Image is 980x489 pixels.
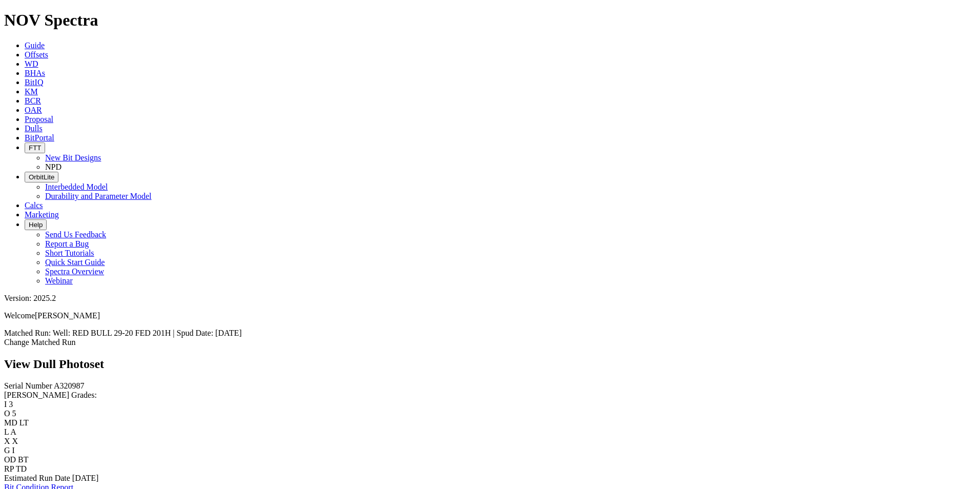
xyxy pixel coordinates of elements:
a: Guide [25,41,45,50]
a: Send Us Feedback [45,230,106,239]
a: BitIQ [25,78,43,87]
div: [PERSON_NAME] Grades: [4,391,976,400]
div: Version: 2025.2 [4,294,976,303]
h2: View Dull Photoset [4,357,976,371]
label: OD [4,455,16,464]
label: X [4,437,10,445]
a: Calcs [25,201,43,210]
a: Change Matched Run [4,338,76,347]
label: O [4,409,10,418]
label: I [4,400,7,409]
a: OAR [25,106,42,114]
a: Durability and Parameter Model [45,192,152,200]
a: Interbedded Model [45,182,108,191]
button: OrbitLite [25,172,58,182]
label: Estimated Run Date [4,474,70,482]
span: X [12,437,18,445]
span: A320987 [54,381,85,390]
span: LT [19,418,29,427]
a: Short Tutorials [45,249,94,257]
a: New Bit Designs [45,153,101,162]
span: TD [16,464,27,473]
a: BitPortal [25,133,54,142]
a: Spectra Overview [45,267,104,276]
h1: NOV Spectra [4,11,976,30]
button: Help [25,219,47,230]
a: Webinar [45,276,73,285]
a: Offsets [25,50,48,59]
span: 5 [12,409,16,418]
span: Help [29,221,43,229]
a: KM [25,87,38,96]
span: OrbitLite [29,173,54,181]
span: 3 [9,400,13,409]
a: BHAs [25,69,45,77]
span: FTT [29,144,41,152]
span: [DATE] [72,474,99,482]
span: Well: RED BULL 29-20 FED 201H | Spud Date: [DATE] [53,329,242,337]
a: BCR [25,96,41,105]
span: Matched Run: [4,329,51,337]
button: FTT [25,142,45,153]
span: BT [18,455,28,464]
a: WD [25,59,38,68]
p: Welcome [4,311,976,320]
label: RP [4,464,14,473]
label: G [4,446,10,455]
span: A [10,427,16,436]
a: NPD [45,162,62,171]
label: Serial Number [4,381,52,390]
label: L [4,427,9,436]
a: Quick Start Guide [45,258,105,267]
span: [PERSON_NAME] [35,311,100,320]
a: Proposal [25,115,53,124]
label: MD [4,418,17,427]
a: Dulls [25,124,43,133]
a: Report a Bug [45,239,89,248]
span: I [12,446,15,455]
a: Marketing [25,210,59,219]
